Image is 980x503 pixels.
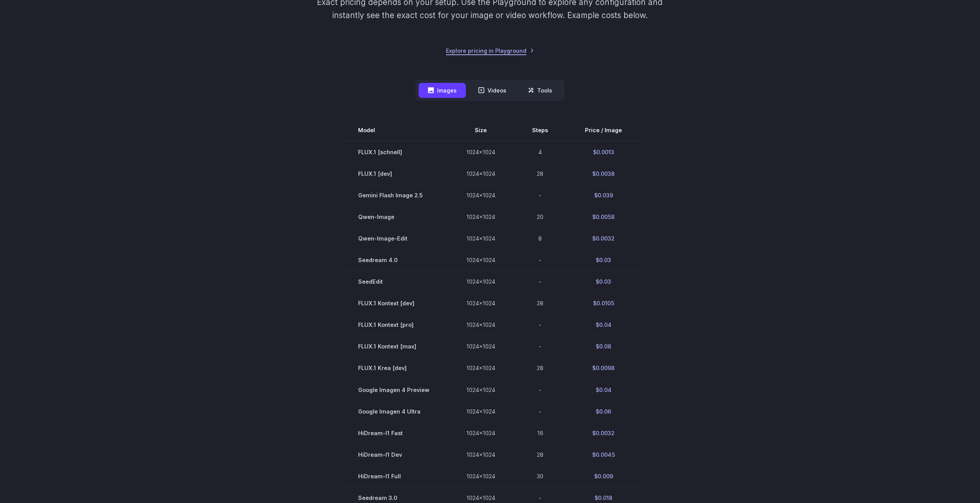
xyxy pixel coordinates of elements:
[448,465,514,487] td: 1024x1024
[566,314,640,336] td: $0.04
[566,465,640,487] td: $0.009
[566,336,640,357] td: $0.08
[566,271,640,293] td: $0.03
[448,357,514,379] td: 1024x1024
[566,141,640,163] td: $0.0013
[566,185,640,206] td: $0.039
[566,357,640,379] td: $0.0098
[340,228,448,249] td: Qwen-Image-Edit
[514,249,566,271] td: -
[340,271,448,293] td: SeedEdit
[448,400,514,422] td: 1024x1024
[340,444,448,465] td: HiDream-I1 Dev
[514,357,566,379] td: 28
[340,465,448,487] td: HiDream-I1 Full
[340,400,448,422] td: Google Imagen 4 Ultra
[448,141,514,163] td: 1024x1024
[514,293,566,314] td: 28
[340,249,448,271] td: Seedream 4.0
[566,422,640,444] td: $0.0032
[566,228,640,249] td: $0.0032
[514,271,566,293] td: -
[514,141,566,163] td: 4
[340,422,448,444] td: HiDream-I1 Fast
[566,119,640,141] th: Price / Image
[514,314,566,336] td: -
[448,336,514,357] td: 1024x1024
[514,228,566,249] td: 8
[340,314,448,336] td: FLUX.1 Kontext [pro]
[340,379,448,400] td: Google Imagen 4 Preview
[448,444,514,465] td: 1024x1024
[514,336,566,357] td: -
[566,444,640,465] td: $0.0045
[448,314,514,336] td: 1024x1024
[340,336,448,357] td: FLUX.1 Kontext [max]
[566,400,640,422] td: $0.06
[514,206,566,228] td: 20
[448,293,514,314] td: 1024x1024
[340,163,448,185] td: FLUX.1 [dev]
[514,400,566,422] td: -
[340,119,448,141] th: Model
[446,46,534,55] a: Explore pricing in Playground
[448,206,514,228] td: 1024x1024
[566,163,640,185] td: $0.0038
[566,293,640,314] td: $0.0105
[448,228,514,249] td: 1024x1024
[358,191,429,200] span: Gemini Flash Image 2.5
[448,271,514,293] td: 1024x1024
[514,465,566,487] td: 30
[514,163,566,185] td: 28
[448,119,514,141] th: Size
[566,206,640,228] td: $0.0058
[566,379,640,400] td: $0.04
[514,185,566,206] td: -
[514,422,566,444] td: 16
[448,185,514,206] td: 1024x1024
[519,83,561,98] button: Tools
[448,422,514,444] td: 1024x1024
[419,83,466,98] button: Images
[566,249,640,271] td: $0.03
[448,379,514,400] td: 1024x1024
[514,119,566,141] th: Steps
[469,83,516,98] button: Videos
[340,293,448,314] td: FLUX.1 Kontext [dev]
[514,444,566,465] td: 28
[448,249,514,271] td: 1024x1024
[340,206,448,228] td: Qwen-Image
[340,357,448,379] td: FLUX.1 Krea [dev]
[340,141,448,163] td: FLUX.1 [schnell]
[514,379,566,400] td: -
[448,163,514,185] td: 1024x1024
